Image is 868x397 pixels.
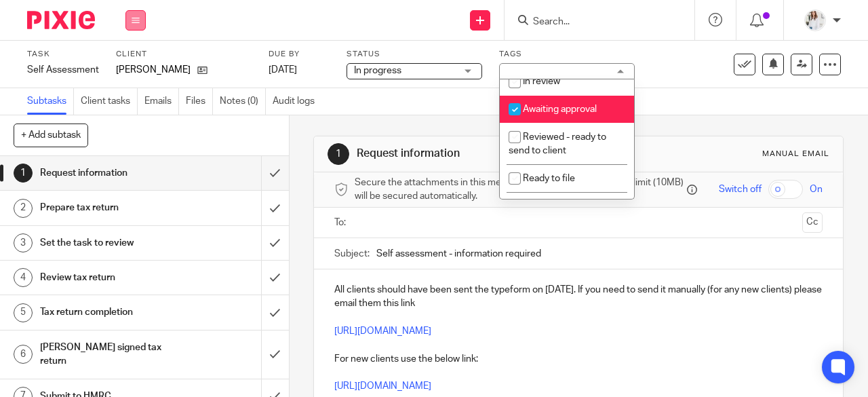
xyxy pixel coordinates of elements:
h1: Review tax return [40,267,178,288]
a: [URL][DOMAIN_NAME] [334,381,431,391]
div: 2 [14,199,33,218]
a: Emails [144,88,179,115]
h1: Request information [357,147,608,161]
span: On [810,183,823,196]
span: Switch off [719,183,762,196]
p: For new clients use the below link: [334,352,823,366]
label: Client [116,49,252,60]
div: 1 [328,143,349,165]
label: Due by [269,49,330,60]
div: 6 [14,345,33,364]
div: 3 [14,233,33,252]
a: Subtasks [27,88,74,115]
img: Daisy.JPG [804,10,826,31]
h1: [PERSON_NAME] signed tax return [40,337,178,372]
label: To: [334,216,349,229]
a: Client tasks [81,88,138,115]
h1: Prepare tax return [40,197,178,218]
div: 4 [14,268,33,287]
span: Secure the attachments in this message. Files exceeding the size limit (10MB) will be secured aut... [355,176,684,204]
label: Tags [499,49,635,60]
div: 5 [14,303,33,322]
span: Reviewed - ready to send to client [509,132,606,156]
button: + Add subtask [14,124,88,147]
span: Ready to file [523,174,575,183]
span: In progress [354,66,401,75]
span: [DATE] [269,65,297,75]
div: 1 [14,164,33,183]
h1: Set the task to review [40,233,178,253]
h1: Request information [40,163,178,183]
button: Cc [802,212,823,233]
a: Notes (0) [220,88,266,115]
a: Audit logs [273,88,321,115]
a: Files [186,88,213,115]
label: Status [347,49,482,60]
span: Awaiting approval [523,105,597,114]
input: Search [532,16,654,29]
span: In review [523,77,560,86]
p: [PERSON_NAME] [116,63,191,77]
p: All clients should have been sent the typeform on [DATE]. If you need to send it manually (for an... [334,283,823,311]
img: Pixie [27,11,95,29]
div: Manual email [762,149,829,159]
label: Subject: [334,247,370,261]
h1: Tax return completion [40,302,178,322]
a: [URL][DOMAIN_NAME] [334,326,431,336]
label: Task [27,49,99,60]
div: Self Assessment [27,63,99,77]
